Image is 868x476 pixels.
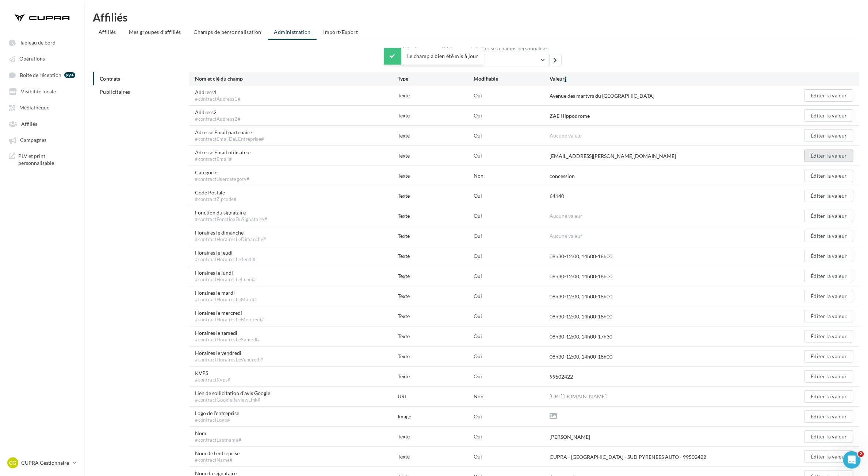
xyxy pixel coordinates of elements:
[19,105,49,111] span: Médiathèque
[550,92,654,100] div: Avenue des martyrs du [GEOGRAPHIC_DATA]
[195,229,266,243] span: Horaires le dimanche
[843,451,861,469] iframe: Intercom live chat
[93,46,859,51] label: Sélectionner un affilié pour voir/éditer ses champs personnalisés
[398,272,474,280] div: Texte
[195,437,241,444] div: #contractLastname#
[195,410,239,423] span: Logo de l'entreprise
[804,310,853,322] button: Éditer la valeur
[195,329,260,343] span: Horaires le samedi
[195,116,241,123] div: #contractAddress2#
[398,433,474,440] div: Texte
[804,410,853,423] button: Éditer la valeur
[21,459,70,467] p: CUPRA Gestionnaire
[4,52,80,65] a: Opérations
[474,333,550,340] div: Oui
[474,453,550,460] div: Oui
[195,349,263,363] span: Horaires le vendredi
[474,393,550,400] div: Non
[398,172,474,179] div: Texte
[804,109,853,122] button: Éditer la valeur
[398,192,474,200] div: Texte
[6,456,78,470] a: CG CUPRA Gestionnaire
[195,309,264,323] span: Horaires le mercredi
[195,317,264,323] div: #contractHorairesLeMercredi#
[550,373,573,380] div: 99502422
[804,390,853,403] button: Éditer la valeur
[195,249,256,263] span: Horaires le jeudi
[195,149,252,163] span: Adresse Email utilisateur
[19,56,45,62] span: Opérations
[474,132,550,139] div: Oui
[398,212,474,220] div: Texte
[804,170,853,182] button: Éditer la valeur
[195,269,256,283] span: Horaires le lundi
[195,369,231,383] span: KVPS
[474,272,550,280] div: Oui
[804,450,853,463] button: Éditer la valeur
[195,457,240,464] div: #contractName#
[195,337,260,343] div: #contractHorairesLeSamedi#
[550,333,612,340] div: 08h30-12:00, 14h00-17h30
[4,36,80,49] a: Tableau de bord
[195,129,264,143] span: Adresse Email partenaire
[398,252,474,260] div: Texte
[550,193,564,200] div: 64140
[474,152,550,159] div: Oui
[858,451,864,457] span: 2
[195,75,398,83] div: Nom et clé du champ
[100,89,130,95] span: Publicitaires
[474,373,550,380] div: Oui
[4,68,80,82] a: Boîte de réception 99+
[195,297,257,303] div: #contractHorairesLeMardi#
[804,190,853,202] button: Éditer la valeur
[99,29,116,35] span: Affiliés
[195,136,264,143] div: #contractEmailDeLEntreprise#
[804,370,853,383] button: Éditer la valeur
[474,433,550,440] div: Oui
[195,176,249,183] div: #contractUsercategory#
[398,112,474,119] div: Texte
[474,353,550,360] div: Oui
[398,313,474,320] div: Texte
[804,330,853,343] button: Éditer la valeur
[398,373,474,380] div: Texte
[324,29,358,35] span: Import/Export
[195,156,252,163] div: #contractEmail#
[20,72,61,78] span: Boîte de réception
[194,29,261,35] span: Champs de personnalisation
[550,353,612,360] div: 08h30-12:00, 14h00-18h00
[550,132,582,139] span: Aucune valeur
[195,96,241,102] div: #contractAddress1#
[550,173,575,180] div: concession
[398,393,474,400] div: URL
[550,433,590,441] div: [PERSON_NAME]
[550,313,612,320] div: 08h30-12:00, 14h00-18h00
[474,192,550,200] div: Oui
[474,112,550,119] div: Oui
[21,121,37,127] span: Affiliés
[474,313,550,320] div: Oui
[550,152,676,160] div: [EMAIL_ADDRESS][PERSON_NAME][DOMAIN_NAME]
[474,172,550,179] div: Non
[804,270,853,282] button: Éditer la valeur
[64,72,75,78] div: 99+
[474,75,550,83] div: Modifiable
[195,357,263,363] div: #contractHorairesLeVendredi#
[804,430,853,443] button: Éditer la valeur
[474,232,550,240] div: Oui
[195,209,267,223] span: Fonction du signataire
[474,92,550,99] div: Oui
[804,350,853,363] button: Éditer la valeur
[398,152,474,159] div: Texte
[550,213,582,219] span: Aucune valeur
[804,150,853,162] button: Éditer la valeur
[398,413,474,420] div: Image
[398,75,474,83] div: Type
[474,212,550,220] div: Oui
[4,133,80,146] a: Campagnes
[550,233,582,239] span: Aucune valeur
[398,333,474,340] div: Texte
[195,89,241,102] span: Address1
[398,232,474,240] div: Texte
[21,88,56,94] span: Visibilité locale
